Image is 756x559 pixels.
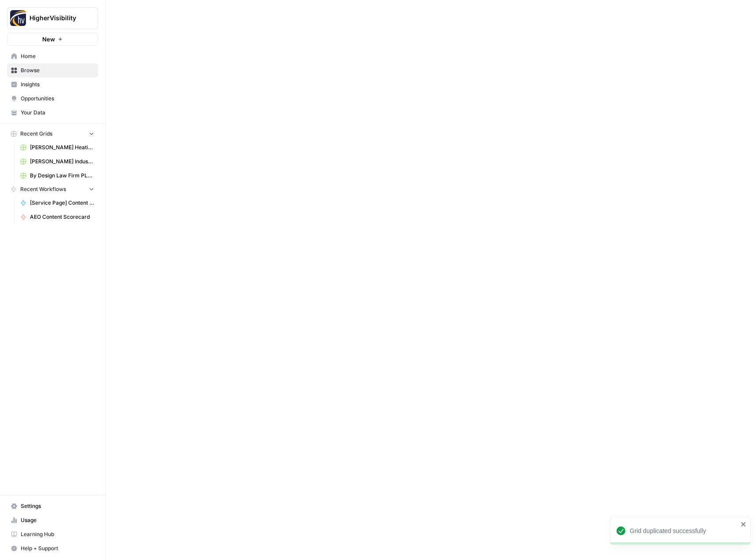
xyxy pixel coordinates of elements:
[21,81,94,88] span: Insights
[21,530,94,538] span: Learning Hub
[7,33,98,46] button: New
[30,172,94,180] span: By Design Law Firm PLLC
[16,210,98,224] a: AEO Content Scorecard
[20,185,66,193] span: Recent Workflows
[30,199,94,207] span: [Service Page] Content Brief to Service Page
[16,169,98,183] a: By Design Law Firm PLLC
[21,109,94,117] span: Your Data
[21,52,94,60] span: Home
[7,127,98,140] button: Recent Grids
[21,544,94,552] span: Help + Support
[7,541,98,555] button: Help + Support
[7,49,98,63] a: Home
[21,516,94,524] span: Usage
[21,66,94,74] span: Browse
[7,106,98,120] a: Your Data
[7,513,98,527] a: Usage
[21,95,94,103] span: Opportunities
[10,10,26,26] img: HigherVisibility Logo
[20,130,52,138] span: Recent Grids
[7,527,98,541] a: Learning Hub
[7,92,98,106] a: Opportunities
[30,158,94,165] span: [PERSON_NAME] Industries
[30,213,94,221] span: AEO Content Scorecard
[30,143,94,151] span: [PERSON_NAME] Heating Cooling & Plumbing
[7,499,98,513] a: Settings
[21,502,94,510] span: Settings
[7,77,98,92] a: Insights
[29,14,83,22] span: HigherVisibility
[16,196,98,210] a: [Service Page] Content Brief to Service Page
[7,183,98,196] button: Recent Workflows
[16,140,98,154] a: [PERSON_NAME] Heating Cooling & Plumbing
[7,7,98,29] button: Workspace: HigherVisibility
[741,521,747,528] button: close
[42,35,55,44] span: New
[7,63,98,77] a: Browse
[630,526,738,535] div: Grid duplicated successfully
[16,154,98,169] a: [PERSON_NAME] Industries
